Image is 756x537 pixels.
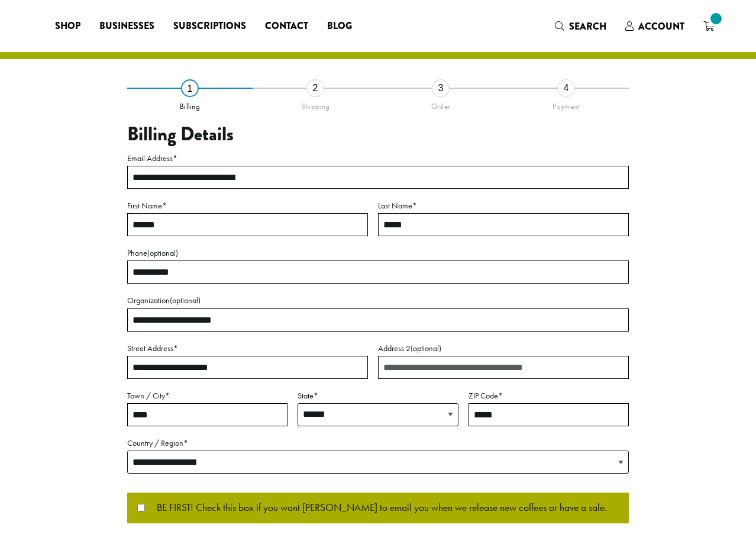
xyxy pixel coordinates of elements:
[545,17,616,36] a: Search
[411,343,441,353] span: (optional)
[378,97,503,111] div: Order
[145,503,607,513] span: BE FIRST! Check this box if you want [PERSON_NAME] to email you when we release new coffees or ha...
[306,79,324,97] div: 2
[378,341,629,356] label: Address 2
[469,388,629,403] label: ZIP Code
[253,97,378,111] div: Shipping
[137,504,145,512] input: BE FIRST! Check this box if you want [PERSON_NAME] to email you when we release new coffees or ha...
[147,247,178,258] span: (optional)
[127,151,629,166] label: Email Address
[127,293,629,308] label: Organization
[127,97,253,111] div: Billing
[432,79,450,97] div: 3
[99,19,154,34] span: Businesses
[181,79,199,97] div: 1
[173,19,246,34] span: Subscriptions
[298,388,458,403] label: State
[638,20,684,33] span: Account
[55,19,80,34] span: Shop
[378,198,629,213] label: Last Name
[503,97,629,111] div: Payment
[127,341,368,356] label: Street Address
[569,20,606,33] span: Search
[327,19,352,34] span: Blog
[46,17,90,36] a: Shop
[127,198,368,213] label: First Name
[127,388,287,403] label: Town / City
[127,123,629,146] h3: Billing Details
[170,295,201,306] span: (optional)
[265,19,308,34] span: Contact
[557,79,575,97] div: 4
